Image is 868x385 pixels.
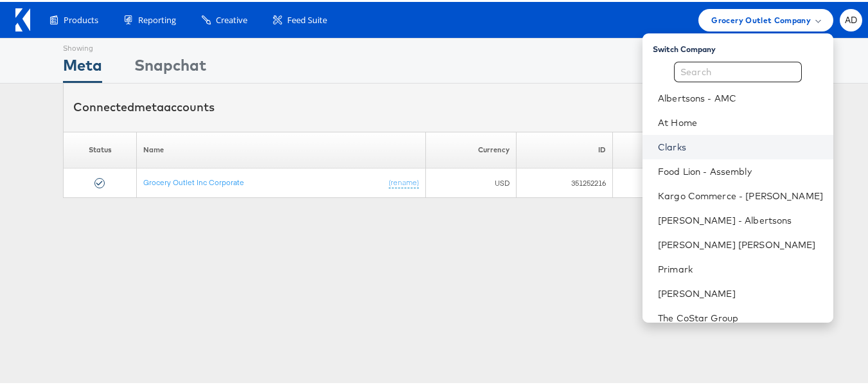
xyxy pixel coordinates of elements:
[287,12,327,24] span: Feed Suite
[674,60,802,80] input: Search
[63,37,102,52] div: Showing
[658,310,823,323] a: The CoStar Group
[658,139,823,152] a: Clarks
[64,12,98,24] span: Products
[134,98,164,112] span: meta
[134,52,206,81] div: Snapchat
[711,12,811,25] span: Grocery Outlet Company
[658,212,823,225] a: [PERSON_NAME] - Albertsons
[143,175,244,185] a: Grocery Outlet Inc Corporate
[216,12,247,24] span: Creative
[658,237,823,249] a: [PERSON_NAME] [PERSON_NAME]
[658,114,823,127] a: At Home
[137,130,426,166] th: Name
[658,285,823,298] a: [PERSON_NAME]
[658,188,823,201] a: Kargo Commerce - [PERSON_NAME]
[658,261,823,274] a: Primark
[845,14,858,22] span: AD
[138,12,176,24] span: Reporting
[389,175,419,186] a: (rename)
[658,163,823,176] a: Food Lion - Assembly
[658,90,823,103] a: Albertsons - AMC
[426,130,516,166] th: Currency
[653,37,833,53] div: Switch Company
[612,166,787,196] td: America/Los_Angeles
[64,130,137,166] th: Status
[73,97,215,114] div: Connected accounts
[426,166,516,196] td: USD
[516,130,612,166] th: ID
[63,52,102,81] div: Meta
[516,166,612,196] td: 351252216
[612,130,787,166] th: Timezone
